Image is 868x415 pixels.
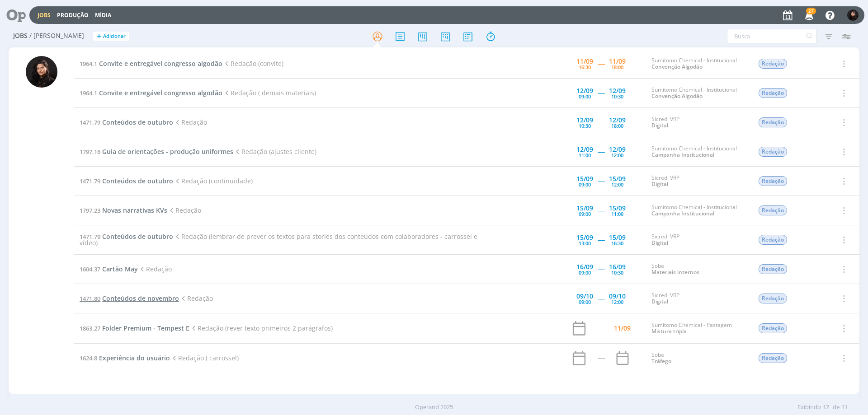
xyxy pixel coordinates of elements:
a: Campanha Institucional [651,210,714,217]
div: Sobe [651,352,745,365]
span: Redação [759,117,787,127]
button: Produção [54,12,91,19]
div: 13:00 [579,241,591,246]
span: Guia de orientações - produção uniformes [102,147,233,156]
span: Folder Premium - Tempest E [102,324,189,332]
div: 10:30 [579,123,591,128]
span: 1797.23 [80,206,100,214]
button: Jobs [35,12,53,19]
span: Redação [759,59,787,69]
span: ----- [598,177,604,185]
span: 1471.79 [80,118,100,126]
span: Redação (continuidade) [173,177,253,185]
span: 1863.27 [80,324,100,332]
button: +Adicionar [93,32,129,41]
div: Sicredi VRP [651,175,745,188]
span: 12 [823,403,829,412]
span: Cartão May [102,265,138,273]
div: Sumitomo Chemical - Pastagem [651,322,745,335]
a: Convenção Algodão [651,63,703,70]
div: Sumitomo Chemical - Institucional [651,87,745,100]
span: Redação [759,205,787,215]
div: 16:30 [611,241,623,246]
span: / [PERSON_NAME] [29,32,84,40]
div: 18:00 [611,65,623,70]
span: ----- [598,59,604,68]
div: 18:00 [611,123,623,128]
span: 27 [806,8,816,14]
span: 1471.79 [80,233,100,241]
div: 12:00 [611,182,623,187]
a: Mídia [95,11,111,19]
div: 12/09 [576,146,593,153]
span: ----- [598,118,604,126]
span: Redação [759,353,787,363]
img: L [847,9,859,21]
span: Redação [759,294,787,303]
div: 10:30 [611,270,623,275]
span: Redação (ajustes cliente) [233,147,316,156]
a: Digital [651,180,668,188]
div: ----- [598,325,604,331]
div: Sobe [651,263,745,276]
div: 11:00 [579,153,591,158]
a: Campanha Institucional [651,151,714,159]
a: 1624.8Experiência do usuário [80,354,170,362]
a: Digital [651,298,668,305]
span: Novas narrativas KVs [102,206,167,214]
div: 12/09 [576,117,593,123]
div: 15/09 [576,205,593,211]
a: 1471.79Conteúdos de outubro [80,232,173,241]
a: 1471.80Conteúdos de novembro [80,294,179,303]
span: 1471.79 [80,177,100,185]
a: Materiais internos [651,268,699,276]
img: L [26,56,57,88]
div: 16:30 [579,65,591,70]
div: 12/09 [609,88,626,94]
div: 09:00 [579,299,591,304]
div: ----- [598,355,604,361]
span: ----- [598,235,604,244]
a: Mistura tripla [651,327,687,335]
div: 09:00 [579,182,591,187]
span: + [97,32,101,41]
div: 15/09 [609,205,626,211]
a: Tráfego [651,357,671,365]
a: 1471.79Conteúdos de outubro [80,118,173,126]
span: Redação [179,294,213,303]
span: Convite e entregável congresso algodão [99,89,222,97]
span: Conteúdos de novembro [102,294,179,303]
div: 12:00 [611,153,623,158]
span: Redação (convite) [222,59,283,68]
span: Redação (lembrar de prever os textos para stories dos conteúdos com colaboradores - carrossel e v... [80,232,477,247]
span: Experiência do usuário [99,354,170,362]
span: Convite e entregável congresso algodão [99,59,222,68]
div: 11/09 [614,325,631,331]
span: Redação [759,323,787,333]
span: de [833,403,840,412]
div: 15/09 [609,234,626,241]
div: 09:00 [579,270,591,275]
div: 11/09 [609,58,626,65]
div: 10:30 [611,94,623,99]
span: 1471.80 [80,294,100,303]
span: ----- [598,206,604,214]
span: Conteúdos de outubro [102,177,173,185]
div: 11:00 [611,211,623,216]
span: Adicionar [103,33,126,39]
span: Jobs [13,32,28,40]
a: 1964.1Convite e entregável congresso algodão [80,89,222,97]
span: 11 [841,403,848,412]
span: Redação ( carrossel) [170,354,239,362]
a: Produção [57,11,89,19]
span: Conteúdos de outubro [102,118,173,126]
span: Redação (rever texto primeiros 2 parágrafos) [189,324,333,332]
span: ----- [598,294,604,303]
div: 12:00 [611,299,623,304]
span: Redação [759,176,787,186]
span: ----- [598,89,604,97]
span: Redação [759,88,787,98]
a: Digital [651,121,668,129]
div: 09/10 [576,293,593,299]
div: 15/09 [576,176,593,182]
